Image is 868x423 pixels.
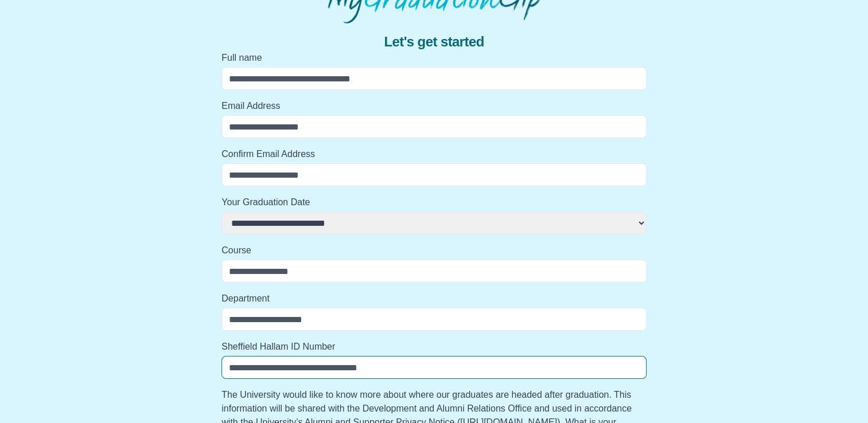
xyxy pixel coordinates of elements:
[221,195,647,209] label: Your Graduation Date
[221,99,647,113] label: Email Address
[221,244,647,257] label: Course
[221,51,647,65] label: Full name
[221,340,647,354] label: Sheffield Hallam ID Number
[221,147,647,161] label: Confirm Email Address
[221,292,647,305] label: Department
[384,33,484,51] span: Let's get started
